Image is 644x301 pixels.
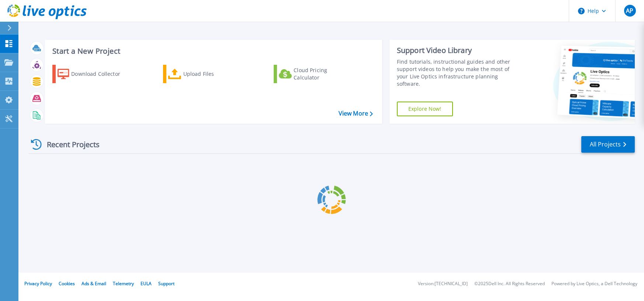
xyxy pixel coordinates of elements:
[183,67,242,81] div: Upload Files
[52,65,135,83] a: Download Collector
[581,136,635,153] a: All Projects
[71,67,130,81] div: Download Collector
[626,8,633,14] span: AP
[163,65,245,83] a: Upload Files
[141,280,152,287] a: EULA
[52,47,373,55] h3: Start a New Project
[397,102,453,116] a: Explore Now!
[339,110,373,117] a: View More
[24,280,52,287] a: Privacy Policy
[397,46,521,55] div: Support Video Library
[82,280,106,287] a: Ads & Email
[28,135,110,153] div: Recent Projects
[294,67,353,81] div: Cloud Pricing Calculator
[113,280,134,287] a: Telemetry
[474,281,545,286] li: © 2025 Dell Inc. All Rights Reserved
[397,58,521,88] div: Find tutorials, instructional guides and other support videos to help you make the most of your L...
[158,280,174,287] a: Support
[274,65,356,83] a: Cloud Pricing Calculator
[418,281,468,286] li: Version: [TECHNICAL_ID]
[551,281,637,286] li: Powered by Live Optics, a Dell Technology
[59,280,75,287] a: Cookies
